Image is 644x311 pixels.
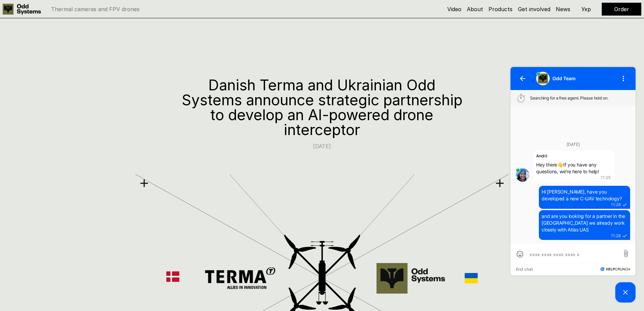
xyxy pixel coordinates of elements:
iframe: HelpCrunch [509,65,637,304]
a: Get involved [518,6,550,13]
a: Products [488,6,512,13]
p: [DATE] [220,142,423,151]
a: News [556,6,570,13]
h1: Danish Terma and Ukrainian Odd Systems announce strategic partnership to develop an AI-powered dr... [176,77,467,137]
p: Thermal cameras and FPV drones [51,6,140,12]
a: About [467,6,483,13]
a: Video [447,6,461,13]
p: Укр [581,6,591,12]
a: Order [614,6,629,13]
